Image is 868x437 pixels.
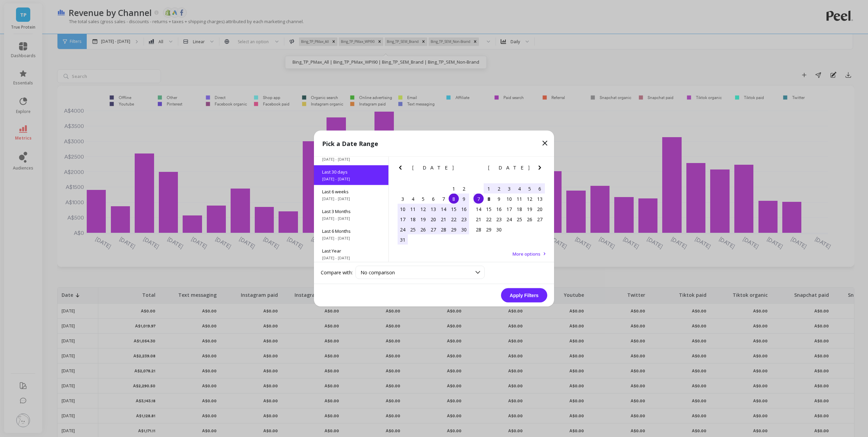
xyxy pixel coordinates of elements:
div: Choose Thursday, September 18th, 2025 [514,204,524,214]
div: Choose Tuesday, September 23rd, 2025 [494,214,504,224]
div: Choose Wednesday, August 20th, 2025 [428,214,438,224]
div: Choose Monday, August 11th, 2025 [408,204,418,214]
div: Choose Thursday, August 14th, 2025 [438,204,449,214]
div: Choose Saturday, September 13th, 2025 [535,194,545,204]
div: Choose Monday, August 4th, 2025 [408,194,418,204]
span: Last 6 weeks [322,189,380,195]
div: Choose Thursday, August 7th, 2025 [438,194,449,204]
div: Choose Thursday, August 21st, 2025 [438,214,449,224]
div: Choose Wednesday, August 27th, 2025 [428,224,438,234]
span: [DATE] [488,165,531,171]
div: Choose Tuesday, September 2nd, 2025 [494,183,504,194]
div: Choose Saturday, August 30th, 2025 [459,224,469,234]
span: Last Year [322,248,380,254]
div: Choose Thursday, September 25th, 2025 [514,214,524,224]
div: Choose Tuesday, August 12th, 2025 [418,204,428,214]
div: Choose Friday, August 29th, 2025 [449,224,459,234]
div: month 2025-08 [398,183,469,245]
div: Choose Friday, August 1st, 2025 [449,183,459,194]
span: More options [513,251,540,257]
div: Choose Sunday, August 24th, 2025 [398,224,408,234]
div: Choose Saturday, August 23rd, 2025 [459,214,469,224]
div: Choose Sunday, August 17th, 2025 [398,214,408,224]
div: Choose Tuesday, September 30th, 2025 [494,224,504,234]
div: Choose Friday, August 22nd, 2025 [449,214,459,224]
div: Choose Saturday, September 27th, 2025 [535,214,545,224]
p: Pick a Date Range [322,139,378,148]
div: Choose Tuesday, August 5th, 2025 [418,194,428,204]
div: Choose Monday, September 15th, 2025 [484,204,494,214]
button: Apply Filters [501,288,547,303]
span: [DATE] - [DATE] [322,236,380,241]
div: month 2025-09 [473,183,545,234]
span: [DATE] - [DATE] [322,216,380,221]
span: [DATE] [412,165,455,171]
span: [DATE] - [DATE] [322,196,380,201]
button: Previous Month [472,164,483,175]
div: Choose Thursday, September 11th, 2025 [514,194,524,204]
div: Choose Monday, September 29th, 2025 [484,224,494,234]
div: Choose Tuesday, August 26th, 2025 [418,224,428,234]
div: Choose Saturday, September 20th, 2025 [535,204,545,214]
span: Last 6 Months [322,228,380,234]
div: Choose Wednesday, August 6th, 2025 [428,194,438,204]
div: Choose Sunday, August 31st, 2025 [398,234,408,245]
div: Choose Monday, August 25th, 2025 [408,224,418,234]
div: Choose Monday, August 18th, 2025 [408,214,418,224]
div: Choose Wednesday, September 24th, 2025 [504,214,514,224]
div: Choose Friday, August 8th, 2025 [449,194,459,204]
div: Choose Sunday, August 3rd, 2025 [398,194,408,204]
div: Choose Friday, September 5th, 2025 [524,183,535,194]
span: [DATE] - [DATE] [322,176,380,182]
div: Choose Thursday, August 28th, 2025 [438,224,449,234]
div: Choose Saturday, August 2nd, 2025 [459,183,469,194]
span: Last 30 days [322,169,380,175]
div: Choose Friday, September 26th, 2025 [524,214,535,224]
span: No comparison [361,269,395,276]
div: Choose Sunday, August 10th, 2025 [398,204,408,214]
div: Choose Saturday, August 16th, 2025 [459,204,469,214]
div: Choose Saturday, August 9th, 2025 [459,194,469,204]
div: Choose Sunday, September 21st, 2025 [473,214,484,224]
span: [DATE] - [DATE] [322,255,380,261]
div: Choose Wednesday, September 17th, 2025 [504,204,514,214]
button: Next Month [536,164,547,175]
div: Choose Friday, August 15th, 2025 [449,204,459,214]
div: Choose Sunday, September 28th, 2025 [473,224,484,234]
button: Next Month [460,164,471,175]
div: Choose Tuesday, September 16th, 2025 [494,204,504,214]
span: Last 3 Months [322,208,380,214]
div: Choose Friday, September 19th, 2025 [524,204,535,214]
div: Choose Tuesday, September 9th, 2025 [494,194,504,204]
div: Choose Monday, September 1st, 2025 [484,183,494,194]
span: [DATE] - [DATE] [322,157,380,162]
div: Choose Wednesday, August 13th, 2025 [428,204,438,214]
div: Choose Saturday, September 6th, 2025 [535,183,545,194]
div: Choose Thursday, September 4th, 2025 [514,183,524,194]
div: Choose Wednesday, September 10th, 2025 [504,194,514,204]
div: Choose Sunday, September 7th, 2025 [473,194,484,204]
div: Choose Monday, September 22nd, 2025 [484,214,494,224]
div: Choose Monday, September 8th, 2025 [484,194,494,204]
div: Choose Sunday, September 14th, 2025 [473,204,484,214]
div: Choose Friday, September 12th, 2025 [524,194,535,204]
div: Choose Wednesday, September 3rd, 2025 [504,183,514,194]
label: Compare with: [321,269,353,276]
div: Choose Tuesday, August 19th, 2025 [418,214,428,224]
button: Previous Month [396,164,407,175]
